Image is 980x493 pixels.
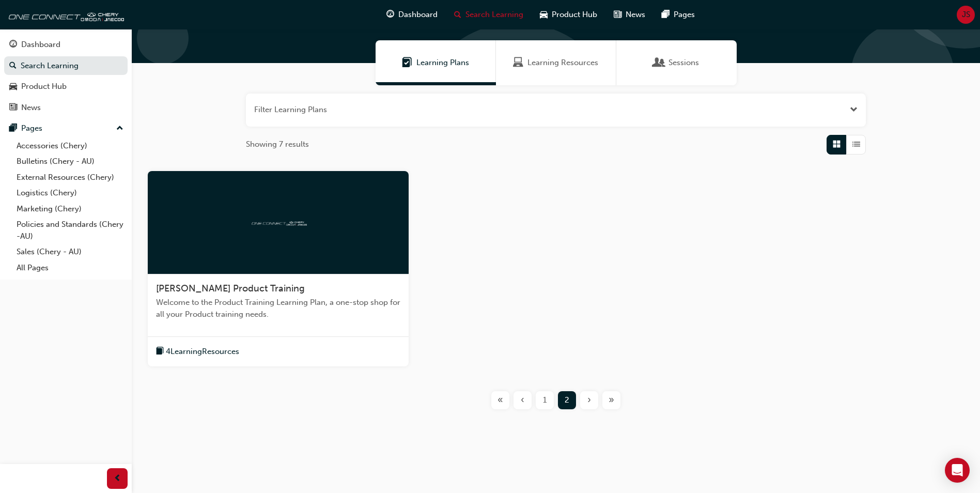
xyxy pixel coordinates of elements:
div: Pages [21,122,42,134]
span: news-icon [9,103,17,113]
a: Bulletins (Chery - AU) [12,153,128,170]
a: All Pages [12,260,128,276]
button: DashboardSearch LearningProduct HubNews [4,33,128,119]
div: Product Hub [21,81,67,93]
span: Learning Plans [416,57,469,69]
span: › [587,394,591,406]
button: Pages [4,119,128,138]
img: oneconnect [5,4,124,25]
button: First page [489,391,511,409]
a: Dashboard [4,35,128,54]
span: Welcome to the Product Training Learning Plan, a one-stop shop for all your Product training needs. [156,297,400,320]
span: car-icon [9,82,17,91]
a: pages-iconPages [654,4,703,25]
a: Product Hub [4,77,128,96]
button: Next page [578,391,600,409]
div: News [21,102,41,114]
a: Policies and Standards (Chery -AU) [12,217,128,244]
span: Learning Plans [402,57,412,69]
a: Accessories (Chery) [12,138,128,154]
button: JS [957,6,975,24]
span: guage-icon [386,8,394,21]
span: 1 [543,394,547,406]
span: search-icon [9,61,17,71]
span: News [626,9,645,21]
a: news-iconNews [605,4,654,25]
button: Open the filter [850,104,858,116]
span: Learning Resources [527,57,598,69]
span: pages-icon [9,124,17,133]
button: Page 2 [556,391,578,409]
a: guage-iconDashboard [378,4,446,25]
span: prev-icon [114,472,121,485]
span: ‹ [521,394,524,406]
span: Dashboard [398,9,438,21]
span: Pages [674,9,695,21]
span: guage-icon [9,40,17,50]
a: car-iconProduct Hub [532,4,605,25]
span: « [497,394,503,406]
a: Search Learning [4,56,128,75]
a: Learning PlansLearning Plans [376,40,496,85]
span: Search Learning [465,9,523,21]
button: Page 1 [534,391,556,409]
button: Previous page [511,391,534,409]
span: Product Hub [552,9,597,21]
span: List [852,138,860,150]
a: Logistics (Chery) [12,185,128,201]
span: search-icon [454,8,461,21]
span: Sessions [654,57,664,69]
a: Marketing (Chery) [12,201,128,217]
span: book-icon [156,345,164,358]
a: External Resources (Chery) [12,170,128,186]
a: search-iconSearch Learning [446,4,532,25]
a: Learning ResourcesLearning Resources [496,40,616,85]
img: oneconnect [250,217,307,227]
span: » [609,394,614,406]
button: book-icon4LearningResources [156,345,239,358]
span: Sessions [668,57,699,69]
span: pages-icon [662,8,670,21]
span: car-icon [540,8,548,21]
span: news-icon [614,8,621,21]
a: Sales (Chery - AU) [12,244,128,260]
div: Open Intercom Messenger [945,458,970,483]
span: Grid [833,138,841,150]
button: Last page [600,391,623,409]
span: 2 [565,394,569,406]
a: News [4,98,128,117]
span: Showing 7 results [246,138,309,150]
a: SessionsSessions [616,40,737,85]
span: Learning Resources [513,57,523,69]
span: [PERSON_NAME] Product Training [156,283,305,294]
span: up-icon [116,122,123,135]
span: JS [962,9,970,21]
span: 4 Learning Resources [166,346,239,358]
div: Dashboard [21,39,60,51]
a: oneconnect[PERSON_NAME] Product TrainingWelcome to the Product Training Learning Plan, a one-stop... [148,171,409,366]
